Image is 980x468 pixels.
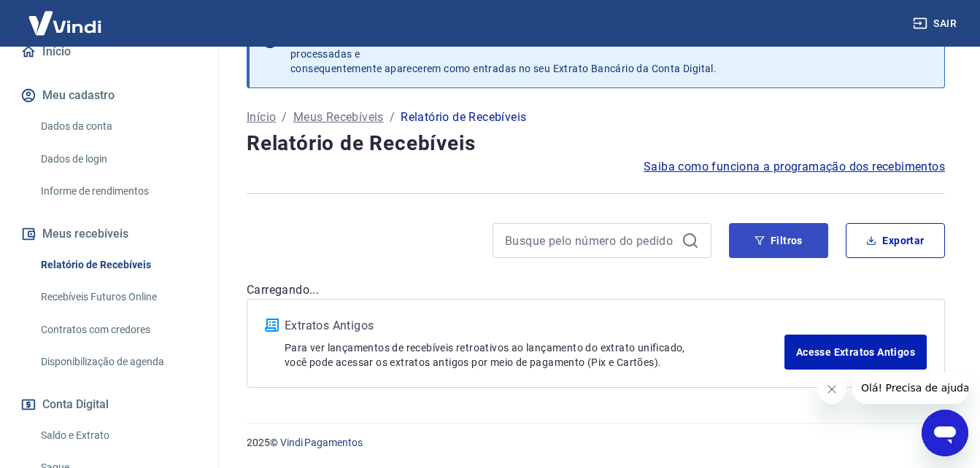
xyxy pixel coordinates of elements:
[18,218,201,250] button: Meus recebíveis
[817,375,846,404] iframe: Fechar mensagem
[35,421,201,451] a: Saldo e Extrato
[282,109,287,126] p: /
[265,319,279,332] img: ícone
[644,158,945,176] a: Saiba como funciona a programação dos recebimentos
[35,315,201,345] a: Contratos com credores
[18,79,201,112] button: Meu cadastro
[35,347,201,377] a: Disponibilização de agenda
[922,410,968,456] iframe: Botão para abrir a janela de mensagens
[390,109,395,126] p: /
[247,109,276,126] a: Início
[247,129,945,158] h4: Relatório de Recebíveis
[401,109,526,126] p: Relatório de Recebíveis
[729,223,828,258] button: Filtros
[784,335,927,370] a: Acesse Extratos Antigos
[293,109,384,126] a: Meus Recebíveis
[280,437,363,448] a: Vindi Pagamentos
[35,144,201,174] a: Dados de login
[35,112,201,141] a: Dados da conta
[18,1,112,45] img: Vindi
[247,281,945,299] p: Carregando...
[852,372,968,404] iframe: Mensagem da empresa
[18,389,201,421] button: Conta Digital
[846,223,945,258] button: Exportar
[505,230,676,251] input: Busque pelo número do pedido
[35,282,201,312] a: Recebíveis Futuros Online
[247,435,945,451] p: 2025 ©
[9,10,123,22] span: Olá! Precisa de ajuda?
[35,250,201,280] a: Relatório de Recebíveis
[285,340,784,370] p: Para ver lançamentos de recebíveis retroativos ao lançamento do extrato unificado, você pode aces...
[18,36,201,68] a: Início
[290,32,911,76] p: Após o envio das liquidações aparecerem no Relatório de Recebíveis, elas podem demorar algumas ho...
[910,10,962,37] button: Sair
[35,176,201,206] a: Informe de rendimentos
[285,317,784,335] p: Extratos Antigos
